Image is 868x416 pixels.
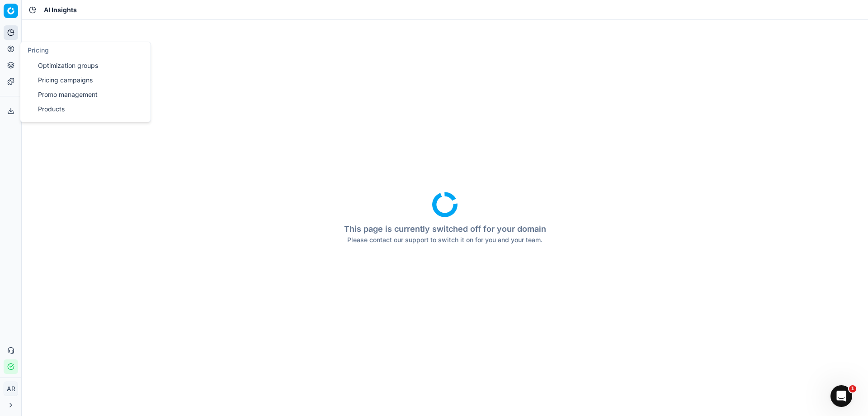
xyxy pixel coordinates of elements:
nav: breadcrumb [44,5,77,14]
span: AR [4,382,18,396]
a: Optimization groups [34,59,140,72]
div: Please contact our support to switch it on for you and your team. [22,235,868,244]
div: This page is currently switched off for your domain [22,223,868,235]
span: AI Insights [44,5,77,14]
span: Pricing [28,46,49,54]
span: 1 [849,385,856,392]
button: AR [4,382,18,396]
iframe: Intercom live chat [830,385,852,407]
a: Pricing campaigns [34,74,140,86]
a: Products [34,103,140,115]
a: Promo management [34,88,140,101]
